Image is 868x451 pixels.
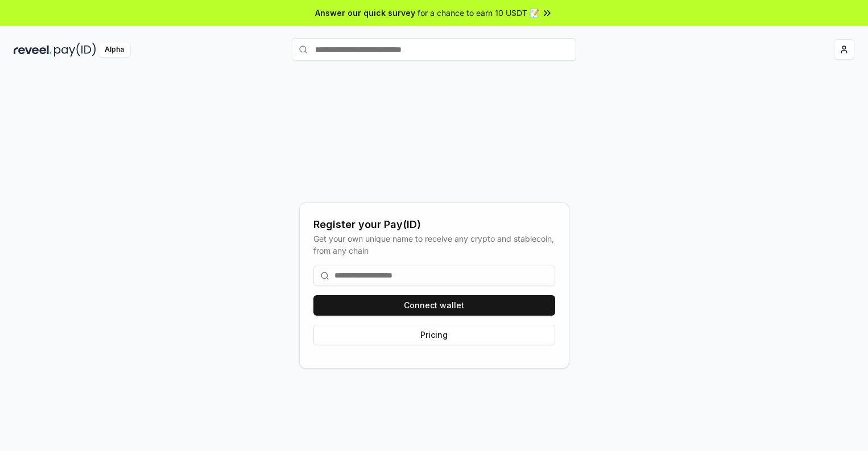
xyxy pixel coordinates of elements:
div: Alpha [98,43,130,57]
span: Answer our quick survey [315,7,415,19]
span: for a chance to earn 10 USDT 📝 [418,7,539,19]
button: Pricing [313,325,555,345]
button: Connect wallet [313,295,555,316]
img: reveel_dark [14,43,52,57]
img: pay_id [54,43,96,57]
div: Register your Pay(ID) [313,217,555,233]
div: Get your own unique name to receive any crypto and stablecoin, from any chain [313,233,555,256]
